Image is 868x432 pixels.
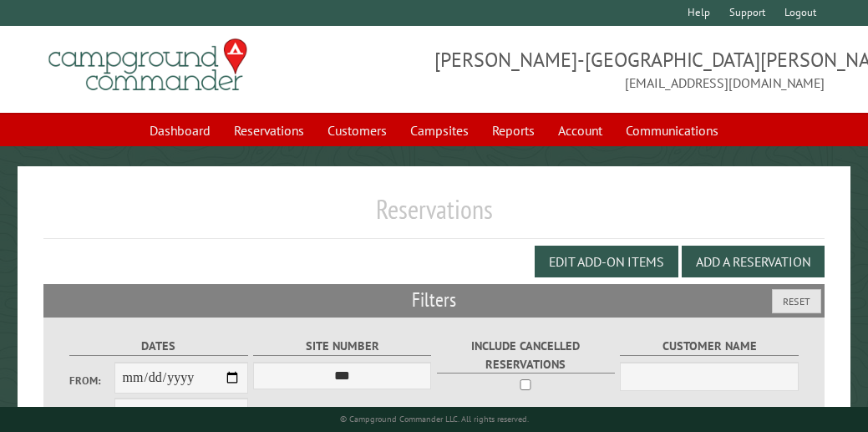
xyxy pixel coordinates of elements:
[340,414,529,424] small: © Campground Commander LLC. All rights reserved.
[43,33,252,98] img: Campground Commander
[43,193,825,239] h1: Reservations
[224,114,314,146] a: Reservations
[69,373,114,389] label: From:
[140,114,221,146] a: Dashboard
[616,114,728,146] a: Communications
[437,337,615,374] label: Include Cancelled Reservations
[253,337,431,356] label: Site Number
[43,284,825,316] h2: Filters
[772,289,821,313] button: Reset
[482,114,545,146] a: Reports
[400,114,479,146] a: Campsites
[682,246,825,277] button: Add a Reservation
[620,337,798,356] label: Customer Name
[548,114,612,146] a: Account
[69,337,247,356] label: Dates
[535,246,678,277] button: Edit Add-on Items
[434,46,825,93] span: [PERSON_NAME]-[GEOGRAPHIC_DATA][PERSON_NAME] [EMAIL_ADDRESS][DOMAIN_NAME]
[317,114,397,146] a: Customers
